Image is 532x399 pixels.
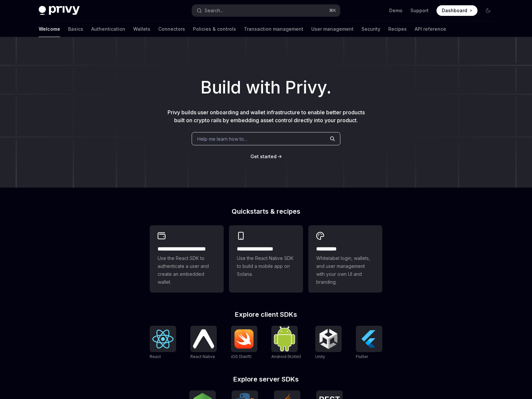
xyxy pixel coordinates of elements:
span: iOS (Swift) [231,354,251,359]
span: Unity [315,354,325,359]
a: Android (Kotlin)Android (Kotlin) [271,326,301,360]
h2: Quickstarts & recipes [150,208,382,215]
span: React Native [190,354,215,359]
h2: Explore server SDKs [150,376,382,382]
button: Toggle dark mode [483,5,493,16]
a: Wallets [133,21,150,37]
a: Transaction management [244,21,303,37]
img: dark logo [39,6,80,15]
button: Search...⌘K [192,5,340,17]
h2: Explore client SDKs [150,311,382,318]
a: Get started [250,153,277,160]
img: Flutter [359,328,380,349]
a: React NativeReact Native [190,326,217,360]
a: Recipes [388,21,407,37]
img: React [152,330,173,348]
span: ⌘ K [329,8,336,13]
a: Security [361,21,380,37]
span: Whitelabel login, wallets, and user management with your own UI and branding. [316,254,374,286]
h1: Build with Privy. [11,75,521,100]
a: Support [410,7,429,14]
span: Dashboard [442,7,467,14]
a: Welcome [39,21,60,37]
img: Unity [318,328,339,349]
span: Help me learn how to… [197,135,247,142]
div: Search... [205,7,223,15]
span: Android (Kotlin) [271,354,301,359]
span: Use the React Native SDK to build a mobile app on Solana. [237,254,295,278]
span: Privy builds user onboarding and wallet infrastructure to enable better products built on crypto ... [168,109,365,124]
a: ReactReact [150,326,176,360]
a: FlutterFlutter [356,326,382,360]
a: Demo [389,7,402,14]
a: **** **** **** ***Use the React Native SDK to build a mobile app on Solana. [229,225,303,293]
a: User management [311,21,354,37]
a: UnityUnity [315,326,342,360]
a: Policies & controls [193,21,236,37]
a: **** *****Whitelabel login, wallets, and user management with your own UI and branding. [308,225,382,293]
span: Get started [250,154,277,159]
a: API reference [415,21,446,37]
a: Connectors [158,21,185,37]
a: Dashboard [437,5,477,16]
img: iOS (Swift) [234,329,255,349]
a: Basics [68,21,83,37]
a: Authentication [91,21,125,37]
a: iOS (Swift)iOS (Swift) [231,326,257,360]
img: React Native [193,329,214,348]
span: Use the React SDK to authenticate a user and create an embedded wallet. [158,254,216,286]
span: Flutter [356,354,368,359]
img: Android (Kotlin) [274,326,295,351]
span: React [150,354,161,359]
